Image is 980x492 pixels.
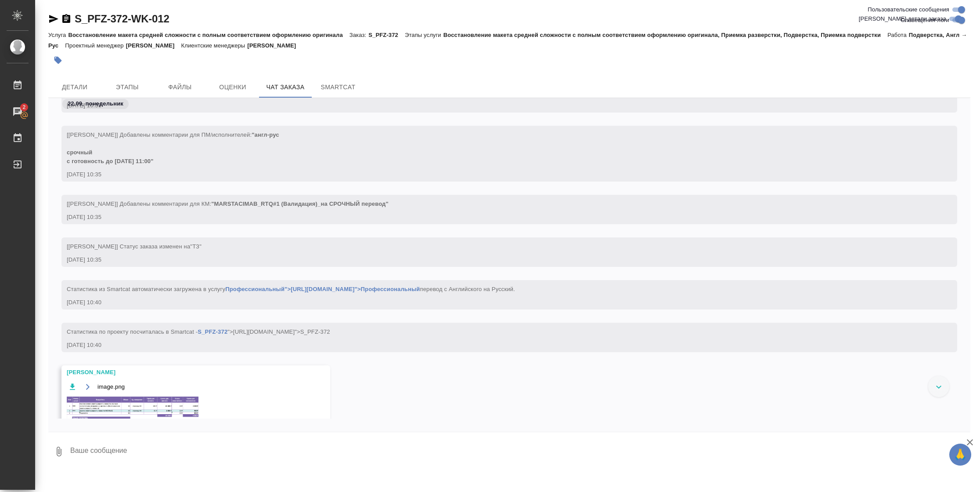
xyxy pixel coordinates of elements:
[67,298,926,307] div: [DATE] 10:40
[159,82,201,93] span: Файлы
[67,397,198,436] img: image.png
[67,131,279,164] span: [[PERSON_NAME]] Добавлены комментарии для ПМ/исполнителей:
[2,101,33,123] a: 2
[67,286,515,292] span: Статистика из Smartcat автоматически загружена в услугу перевод с Английского на Русский.
[264,82,306,93] span: Чат заказа
[48,32,68,38] p: Услуга
[953,445,968,464] span: 🙏
[106,82,148,93] span: Этапы
[368,32,405,38] p: S_PFZ-372
[349,32,368,38] p: Заказ:
[212,82,254,93] span: Оценки
[225,286,420,292] a: Профессиональный">[URL][DOMAIN_NAME]">Профессиональный
[67,328,330,335] span: Cтатистика по проекту посчиталась в Smartcat - ">[URL][DOMAIN_NAME]">S_PFZ-372
[61,14,72,24] button: Скопировать ссылку
[211,200,389,207] span: "MARSTACIMAB_RTQ#1 (Валидация)_на СРОЧНЫЙ перевод"
[887,32,909,38] p: Работа
[190,243,202,250] span: "ТЗ"
[67,213,926,222] div: [DATE] 10:35
[405,32,443,38] p: Этапы услуги
[48,51,68,70] button: Добавить тэг
[317,82,359,93] span: SmartCat
[82,381,93,392] button: Открыть на драйве
[68,32,349,38] p: Восстановление макета средней сложности с полным соответствием оформлению оригинала
[75,13,169,25] a: S_PFZ-372-WK-012
[868,5,949,14] span: Пользовательские сообщения
[67,243,202,250] span: [[PERSON_NAME]] Статус заказа изменен на
[126,42,181,49] p: [PERSON_NAME]
[67,341,926,350] div: [DATE] 10:40
[65,42,126,49] p: Проектный менеджер
[901,16,949,25] span: Оповещения-логи
[198,328,227,335] a: S_PFZ-372
[67,170,926,179] div: [DATE] 10:35
[443,32,887,38] p: Восстановление макета средней сложности с полным соответствием оформлению оригинала, Приемка разв...
[68,99,123,108] p: 22.09, понедельник
[247,42,303,49] p: [PERSON_NAME]
[48,14,59,24] button: Скопировать ссылку для ЯМессенджера
[181,42,248,49] p: Клиентские менеджеры
[54,82,96,93] span: Детали
[67,368,299,377] div: [PERSON_NAME]
[17,103,31,112] span: 2
[67,200,389,207] span: [[PERSON_NAME]] Добавлены комментарии для КМ:
[949,444,971,466] button: 🙏
[67,381,78,392] button: Скачать
[97,383,125,391] span: image.png
[859,15,946,23] span: [PERSON_NAME] детали заказа
[67,255,926,264] div: [DATE] 10:35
